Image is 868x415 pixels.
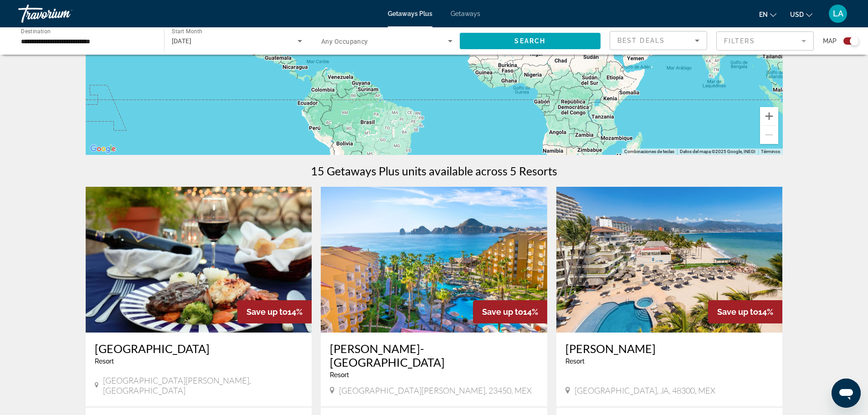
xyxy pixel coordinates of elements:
[565,342,774,355] a: [PERSON_NAME]
[624,149,674,155] button: Combinaciones de teclas
[790,11,804,18] span: USD
[717,307,758,317] span: Save up to
[21,28,51,34] span: Destination
[95,358,114,365] span: Resort
[790,8,812,21] button: Change currency
[716,31,814,51] button: Filter
[832,379,861,408] iframe: Botón para iniciar la ventana de mensajería
[473,300,547,323] div: 14%
[330,371,349,379] span: Resort
[833,9,843,18] span: LA
[708,300,782,323] div: 14%
[103,375,303,395] span: [GEOGRAPHIC_DATA][PERSON_NAME], [GEOGRAPHIC_DATA]
[311,164,557,178] h1: 15 Getaways Plus units available across 5 Resorts
[321,38,368,45] span: Any Occupancy
[680,149,755,154] span: Datos del mapa ©2025 Google, INEGI
[565,358,585,365] span: Resort
[556,187,783,333] img: ii_vdp1.jpg
[823,35,837,47] span: Map
[759,8,776,21] button: Change language
[388,10,432,17] a: Getaways Plus
[617,37,665,44] span: Best Deals
[575,385,715,395] span: [GEOGRAPHIC_DATA], JA, 48300, MEX
[617,35,699,46] mat-select: Sort by
[760,107,778,125] button: Ampliar
[759,11,768,18] span: en
[482,307,523,317] span: Save up to
[18,2,109,26] a: Travorium
[95,342,303,355] a: [GEOGRAPHIC_DATA]
[86,187,312,333] img: ii_lgf4.jpg
[760,126,778,144] button: Reducir
[826,4,850,23] button: User Menu
[514,37,545,45] span: Search
[172,28,202,35] span: Start Month
[330,342,538,369] a: [PERSON_NAME]-[GEOGRAPHIC_DATA]
[247,307,288,317] span: Save up to
[451,10,480,17] a: Getaways
[88,143,118,155] img: Google
[339,385,532,395] span: [GEOGRAPHIC_DATA][PERSON_NAME], 23450, MEX
[321,187,547,333] img: ii_vdc1.jpg
[237,300,312,323] div: 14%
[761,149,780,154] a: Términos (se abre en una nueva pestaña)
[460,33,601,49] button: Search
[88,143,118,155] a: Abre esta zona en Google Maps (se abre en una nueva ventana)
[172,37,192,45] span: [DATE]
